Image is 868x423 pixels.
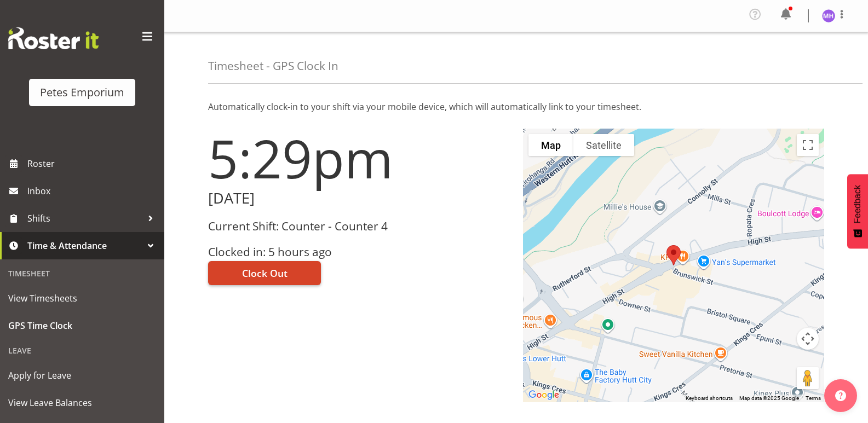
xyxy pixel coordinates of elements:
h2: [DATE] [208,190,510,207]
span: Clock Out [242,266,288,280]
button: Toggle fullscreen view [797,134,819,156]
a: Apply for Leave [3,362,162,389]
button: Keyboard shortcuts [686,395,733,402]
a: Terms (opens in new tab) [806,395,821,401]
p: Automatically clock-in to your shift via your mobile device, which will automatically link to you... [208,100,824,113]
div: Timesheet [3,262,162,285]
span: Apply for Leave [8,367,156,384]
h3: Clocked in: 5 hours ago [208,246,510,258]
span: Roster [27,155,159,172]
span: View Leave Balances [8,395,156,411]
span: Shifts [27,210,142,227]
span: Feedback [853,185,863,223]
span: GPS Time Clock [8,317,156,334]
span: View Timesheets [8,290,156,306]
button: Show satellite imagery [573,134,634,156]
img: mackenzie-halford4471.jpg [822,9,835,22]
a: View Timesheets [3,285,162,312]
a: GPS Time Clock [3,312,162,339]
h1: 5:29pm [208,129,510,188]
img: Rosterit website logo [8,27,99,49]
button: Map camera controls [797,328,819,350]
h3: Current Shift: Counter - Counter 4 [208,220,510,233]
img: help-xxl-2.png [835,390,846,401]
span: Inbox [27,183,159,199]
img: Google [526,388,562,402]
a: View Leave Balances [3,389,162,416]
a: Open this area in Google Maps (opens a new window) [526,388,562,402]
div: Petes Emporium [40,84,124,101]
span: Time & Attendance [27,237,142,254]
button: Drag Pegman onto the map to open Street View [797,367,819,389]
button: Feedback - Show survey [847,174,868,248]
button: Show street map [528,134,573,156]
h4: Timesheet - GPS Clock In [208,60,338,72]
span: Map data ©2025 Google [739,395,799,401]
button: Clock Out [208,261,321,285]
div: Leave [3,339,162,362]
